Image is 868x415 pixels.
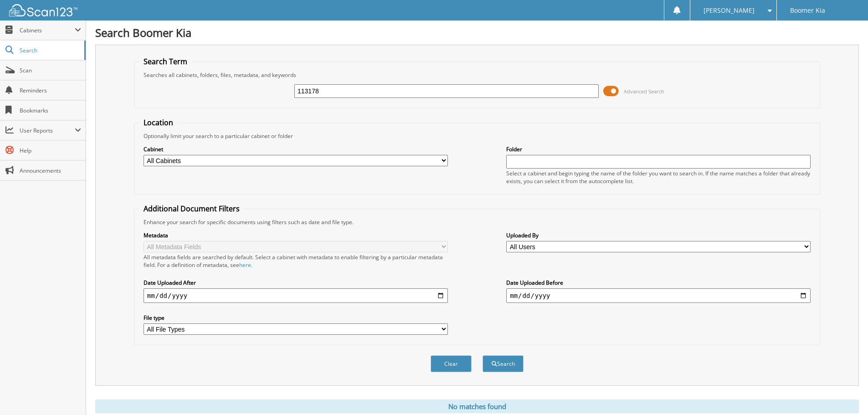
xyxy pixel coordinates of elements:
[431,355,472,372] button: Clear
[20,46,80,54] span: Search
[704,8,755,13] span: [PERSON_NAME]
[20,67,81,74] span: Scan
[624,88,664,95] span: Advanced Search
[790,8,825,13] span: Boomer Kia
[506,279,811,287] label: Date Uploaded Before
[144,279,448,287] label: Date Uploaded After
[139,204,244,214] legend: Additional Document Filters
[20,87,81,94] span: Reminders
[506,169,811,185] div: Select a cabinet and begin typing the name of the folder you want to search in. If the name match...
[139,132,815,140] div: Optionally limit your search to a particular cabinet or folder
[20,167,81,174] span: Announcements
[20,107,81,114] span: Bookmarks
[506,145,811,153] label: Folder
[9,4,77,16] img: scan123-logo-white.svg
[20,26,75,34] span: Cabinets
[20,127,75,134] span: User Reports
[506,288,811,303] input: end
[139,71,815,79] div: Searches all cabinets, folders, files, metadata, and keywords
[20,147,81,154] span: Help
[483,355,524,372] button: Search
[239,261,251,269] a: here
[506,231,811,239] label: Uploaded By
[144,145,448,153] label: Cabinet
[139,218,815,226] div: Enhance your search for specific documents using filters such as date and file type.
[144,288,448,303] input: start
[144,253,448,269] div: All metadata fields are searched by default. Select a cabinet with metadata to enable filtering b...
[139,56,192,67] legend: Search Term
[95,400,859,413] div: No matches found
[144,314,448,322] label: File type
[144,231,448,239] label: Metadata
[139,118,178,128] legend: Location
[95,25,859,40] h1: Search Boomer Kia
